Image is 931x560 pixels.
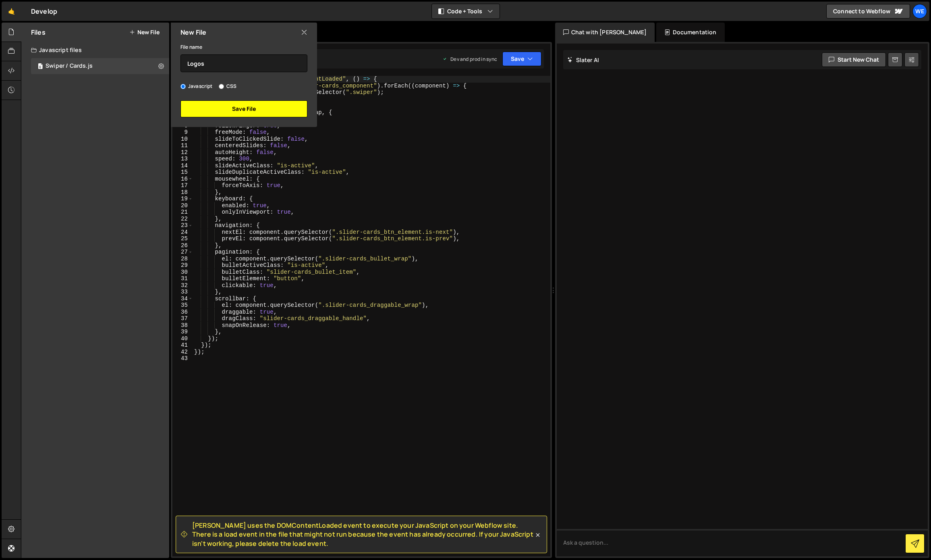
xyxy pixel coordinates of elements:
div: 34 [172,296,193,302]
div: 21 [172,209,193,216]
div: 20 [172,202,193,209]
button: Save [502,52,541,66]
div: 18 [172,189,193,196]
div: 32 [172,282,193,289]
div: 14 [172,162,193,169]
div: 19 [172,196,193,202]
label: CSS [219,82,236,90]
button: Save File [180,100,307,117]
h2: Files [31,28,46,37]
button: Code + Tools [432,4,500,19]
div: 17 [172,182,193,189]
div: 28 [172,256,193,262]
div: 22 [172,216,193,223]
div: 27 [172,249,193,256]
div: 31 [172,275,193,282]
div: 29 [172,262,193,269]
div: Swiper / Cards.js [46,62,93,70]
div: 15 [172,169,193,176]
div: 11 [172,142,193,149]
div: Chat with [PERSON_NAME] [555,23,655,42]
div: 10 [172,136,193,143]
h2: Slater AI [567,56,599,64]
div: 40 [172,335,193,342]
div: 26 [172,242,193,249]
div: 38 [172,322,193,329]
a: 🤙 [2,2,21,21]
span: [PERSON_NAME] uses the DOMContentLoaded event to execute your JavaScript on your Webflow site. Th... [192,521,534,548]
div: Dev and prod in sync [442,56,497,62]
a: Connect to Webflow [826,4,910,19]
a: We [912,4,927,19]
div: 16 [172,176,193,183]
input: Name [180,54,307,72]
div: 23 [172,222,193,229]
div: 37 [172,315,193,322]
div: Develop [31,6,57,16]
h2: New File [180,28,206,37]
input: CSS [219,84,224,89]
div: 13 [172,156,193,162]
input: Javascript [180,84,186,89]
div: 36 [172,309,193,316]
div: 39 [172,329,193,335]
div: 17027/46786.js [31,58,169,74]
button: Start new chat [822,52,886,67]
label: File name [180,43,202,51]
div: 41 [172,342,193,349]
div: 9 [172,129,193,136]
div: 33 [172,289,193,296]
span: 0 [38,64,43,70]
label: Javascript [180,82,213,90]
div: 25 [172,235,193,242]
div: 30 [172,269,193,276]
div: Javascript files [21,42,169,58]
div: 43 [172,355,193,362]
div: 35 [172,302,193,309]
div: 24 [172,229,193,236]
div: Documentation [656,23,724,42]
div: 12 [172,149,193,156]
div: 42 [172,349,193,356]
button: New File [129,29,160,35]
